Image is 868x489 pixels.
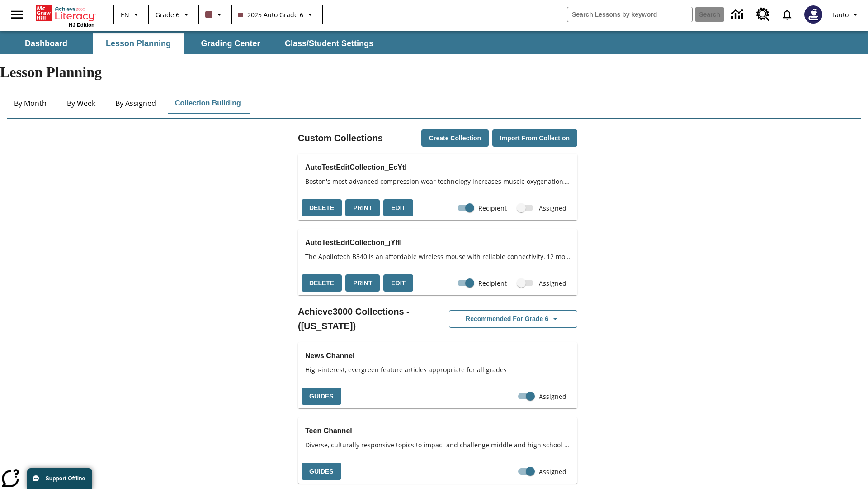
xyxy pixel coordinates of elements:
span: Tauto [831,10,849,19]
h3: Teen Channel [305,425,570,437]
span: Assigned [539,278,566,288]
span: The Apollotech B340 is an affordable wireless mouse with reliable connectivity, 12 months battery... [305,252,570,261]
span: Recipient [478,278,507,288]
button: Select a new avatar [799,3,828,26]
button: Delete [302,274,342,292]
h3: News Channel [305,350,570,362]
span: Support Offline [46,475,85,482]
h2: Achieve3000 Collections - ([US_STATE]) [298,304,438,333]
button: Edit [383,199,413,217]
a: Data Center [726,2,751,27]
span: NJ Edition [69,22,94,28]
span: Assigned [539,203,566,213]
h3: AutoTestEditCollection_jYfII [305,236,570,249]
button: By Week [58,92,104,114]
button: Class: 2025 Auto Grade 6, Select your class [235,6,319,23]
button: Delete [302,199,342,217]
span: Assigned [539,392,566,401]
button: Language: EN, Select a language [117,6,146,23]
span: Recipient [478,203,507,213]
span: Diverse, culturally responsive topics to impact and challenge middle and high school students [305,440,570,450]
button: By Assigned [108,92,163,114]
button: By Month [7,92,54,114]
button: Guides [302,388,341,405]
button: Dashboard [1,33,91,54]
button: Profile/Settings [828,6,864,23]
button: Recommended for Grade 6 [449,310,577,328]
button: Collection Building [168,92,248,114]
button: Import from Collection [492,129,577,147]
h2: Custom Collections [298,131,383,145]
h3: AutoTestEditCollection_EcYtI [305,161,570,174]
button: Print, will open in a new window [345,199,380,217]
button: Guides [302,463,341,480]
span: Grade 6 [156,10,179,19]
button: Class color is dark brown. Change class color [202,6,228,23]
span: Boston's most advanced compression wear technology increases muscle oxygenation, stabilizes activ... [305,177,570,186]
button: Support Offline [27,468,92,489]
span: 2025 Auto Grade 6 [238,10,303,19]
a: Notifications [775,3,799,26]
input: search field [567,7,692,22]
button: Class/Student Settings [278,33,381,54]
a: Resource Center, Will open in new tab [751,2,775,27]
span: Assigned [539,467,566,476]
button: Lesson Planning [93,33,184,54]
button: Create Collection [421,129,489,147]
button: Grade: Grade 6, Select a grade [152,6,195,23]
button: Open side menu [4,1,30,28]
span: EN [121,10,129,19]
a: Home [36,4,94,22]
div: Home [36,3,94,28]
span: High-interest, evergreen feature articles appropriate for all grades [305,365,570,374]
button: Grading Center [185,33,276,54]
button: Edit [383,274,413,292]
img: Avatar [804,5,822,24]
button: Print, will open in a new window [345,274,380,292]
